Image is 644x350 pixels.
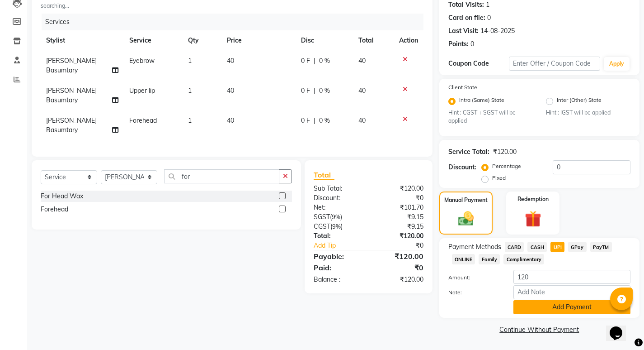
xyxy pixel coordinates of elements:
[358,86,366,95] span: 40
[188,116,192,125] span: 1
[183,30,222,51] th: Qty
[368,212,430,222] div: ₹9.15
[227,86,234,95] span: 40
[42,14,430,30] div: Services
[358,116,366,125] span: 40
[492,174,506,182] label: Fixed
[307,251,368,262] div: Payable:
[368,203,430,212] div: ₹101.70
[41,205,68,214] div: Forehead
[124,30,183,51] th: Service
[307,241,379,250] a: Add Tip
[188,86,192,95] span: 1
[307,212,368,222] div: ( )
[452,254,475,264] span: ONLINE
[314,86,315,96] span: |
[444,196,488,204] label: Manual Payment
[459,96,504,107] label: Intra (Same) State
[448,147,489,157] div: Service Total:
[503,254,544,264] span: Complimentary
[513,285,630,299] input: Add Note
[513,300,630,314] button: Add Payment
[46,116,97,134] span: [PERSON_NAME] Basumtary
[448,39,469,49] div: Points:
[319,56,330,66] span: 0 %
[448,26,479,36] div: Last Visit:
[568,242,587,252] span: GPay
[505,242,524,252] span: CARD
[606,314,635,341] iframe: chat widget
[307,203,368,212] div: Net:
[129,116,157,125] span: Forehead
[368,231,430,241] div: ₹120.00
[590,242,612,252] span: PayTM
[513,270,630,284] input: Amount
[368,222,430,231] div: ₹9.15
[46,86,97,104] span: [PERSON_NAME] Basumtary
[314,213,330,221] span: SGST
[453,210,479,228] img: _cash.svg
[448,83,477,91] label: Client State
[470,39,474,49] div: 0
[314,222,330,230] span: CGST
[307,222,368,231] div: ( )
[307,184,368,193] div: Sub Total:
[319,86,330,96] span: 0 %
[448,242,501,252] span: Payment Methods
[188,57,192,65] span: 1
[368,275,430,284] div: ₹120.00
[517,195,549,203] label: Redemption
[442,273,507,282] label: Amount:
[307,193,368,203] div: Discount:
[314,170,334,180] span: Total
[368,193,430,203] div: ₹0
[557,96,602,107] label: Inter (Other) State
[307,262,368,273] div: Paid:
[379,241,430,250] div: ₹0
[442,288,507,297] label: Note:
[368,262,430,273] div: ₹0
[332,223,341,230] span: 9%
[546,109,630,117] small: Hint : IGST will be applied
[527,242,547,252] span: CASH
[41,2,192,10] small: searching...
[319,116,330,125] span: 0 %
[368,184,430,193] div: ₹120.00
[307,231,368,241] div: Total:
[129,57,155,65] span: Eyebrow
[448,163,476,172] div: Discount:
[353,30,393,51] th: Total
[604,57,630,71] button: Apply
[46,57,97,74] span: [PERSON_NAME] Basumtary
[441,325,638,335] a: Continue Without Payment
[41,192,83,201] div: For Head Wax
[301,56,310,66] span: 0 F
[164,169,279,183] input: Search or Scan
[448,13,485,23] div: Card on file:
[314,56,315,66] span: |
[480,26,515,36] div: 14-08-2025
[394,30,423,51] th: Action
[550,242,564,252] span: UPI
[479,254,500,264] span: Family
[493,147,517,157] div: ₹120.00
[509,57,600,71] input: Enter Offer / Coupon Code
[307,275,368,284] div: Balance :
[448,109,533,125] small: Hint : CGST + SGST will be applied
[129,86,155,95] span: Upper lip
[520,209,546,229] img: _gift.svg
[221,30,295,51] th: Price
[487,13,491,23] div: 0
[358,57,366,65] span: 40
[314,116,315,125] span: |
[448,59,509,68] div: Coupon Code
[368,251,430,262] div: ₹120.00
[227,116,234,125] span: 40
[227,57,234,65] span: 40
[492,162,521,170] label: Percentage
[41,30,124,51] th: Stylist
[301,86,310,96] span: 0 F
[301,116,310,125] span: 0 F
[296,30,353,51] th: Disc
[332,213,340,221] span: 9%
